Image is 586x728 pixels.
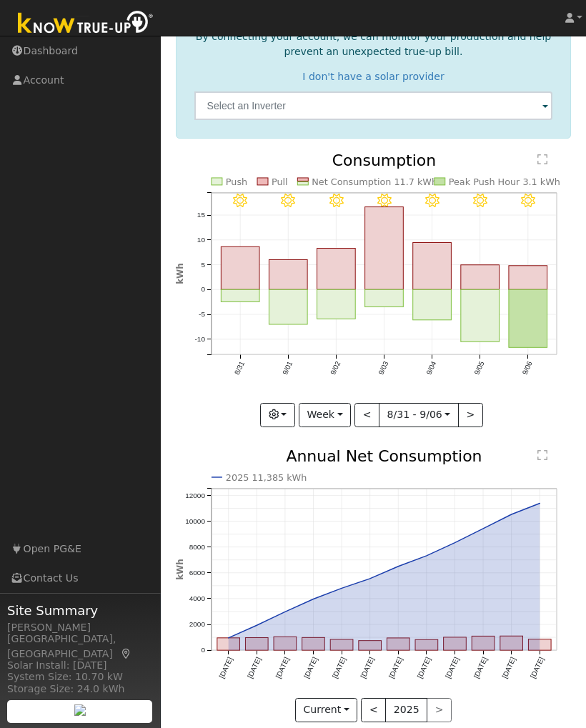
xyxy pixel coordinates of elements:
rect: onclick="" [365,207,404,290]
text: 2000 [189,620,205,628]
rect: onclick="" [269,260,307,290]
circle: onclick="" [480,526,486,532]
i: 9/06 - Clear [521,194,535,208]
circle: onclick="" [537,500,543,506]
text: -10 [194,336,205,344]
rect: onclick="" [461,290,500,342]
circle: onclick="" [254,622,259,628]
text: 9/05 [473,360,486,377]
text: 6000 [189,569,205,577]
text: 8000 [189,543,205,551]
text: 8/31 [233,360,246,377]
text: 9/02 [329,360,342,377]
rect: onclick="" [472,636,495,650]
button: 2025 [385,698,427,722]
rect: onclick="" [221,247,259,290]
rect: onclick="" [330,639,353,650]
circle: onclick="" [310,596,316,602]
rect: onclick="" [221,290,259,302]
rect: onclick="" [365,290,404,307]
circle: onclick="" [509,512,515,517]
text: Pull [272,176,288,187]
span: Site Summary [7,601,153,620]
i: 9/03 - Clear [377,194,392,208]
text: kWh [175,559,185,580]
button: Current [295,698,358,722]
text: [DATE] [302,656,319,679]
text: [DATE] [501,656,517,679]
img: retrieve [74,704,86,716]
i: 9/01 - Clear [281,194,295,208]
rect: onclick="" [413,290,452,321]
text: [DATE] [359,656,375,679]
circle: onclick="" [367,576,373,582]
i: 9/05 - Clear [473,194,487,208]
text: 9/04 [424,360,437,377]
div: System Size: 10.70 kW [7,669,153,684]
rect: onclick="" [529,639,552,651]
text: Net Consumption 11.7 kWh [312,176,437,187]
div: [PERSON_NAME] [7,620,153,635]
circle: onclick="" [339,585,344,591]
text: [DATE] [444,656,460,679]
text: [DATE] [274,656,290,679]
text: 0 [201,646,205,654]
i: 9/02 - MostlyClear [329,194,343,208]
div: Storage Size: 24.0 kWh [7,682,153,697]
img: Know True-Up [11,8,161,40]
button: 8/31 - 9/06 [379,403,459,427]
text: [DATE] [387,656,404,679]
rect: onclick="" [245,638,268,651]
text: 2025 11,385 kWh [226,472,307,483]
text: 12000 [185,491,205,499]
text: kWh [175,264,185,285]
rect: onclick="" [274,637,297,650]
text: 9/03 [377,360,389,377]
text: 15 [197,211,205,219]
text: [DATE] [416,656,432,679]
rect: onclick="" [317,290,355,319]
text:  [537,154,547,165]
text: 5 [201,261,205,269]
text: Peak Push Hour 3.1 kWh [449,176,560,187]
button: > [458,403,483,427]
rect: onclick="" [269,290,307,325]
text: [DATE] [331,656,347,679]
text: 10 [197,236,205,244]
a: Map [120,648,133,659]
rect: onclick="" [387,638,409,650]
rect: onclick="" [500,636,523,650]
text:  [537,449,547,461]
rect: onclick="" [509,290,547,348]
circle: onclick="" [452,539,458,545]
button: < [361,698,386,722]
circle: onclick="" [282,609,288,614]
button: Week [299,403,351,427]
div: [GEOGRAPHIC_DATA], [GEOGRAPHIC_DATA] [7,632,153,662]
div: Solar Install: [DATE] [7,658,153,673]
text: 10000 [185,517,205,524]
circle: onclick="" [395,564,401,569]
rect: onclick="" [217,638,239,650]
text: [DATE] [246,656,262,679]
a: I don't have a solar provider [302,71,445,82]
text: -5 [199,311,205,319]
text: 0 [201,286,205,294]
circle: onclick="" [424,553,429,559]
text: Push [226,176,247,187]
text: 9/06 [521,360,534,377]
text: Consumption [332,151,437,169]
rect: onclick="" [415,639,438,650]
rect: onclick="" [302,637,324,650]
rect: onclick="" [509,266,547,290]
rect: onclick="" [413,243,452,290]
text: [DATE] [217,656,234,679]
rect: onclick="" [359,641,382,650]
i: 8/31 - Clear [233,194,247,208]
input: Select an Inverter [194,91,553,120]
rect: onclick="" [461,265,500,290]
rect: onclick="" [444,637,467,650]
button: < [354,403,379,427]
text: [DATE] [472,656,489,679]
text: Annual Net Consumption [286,447,482,465]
